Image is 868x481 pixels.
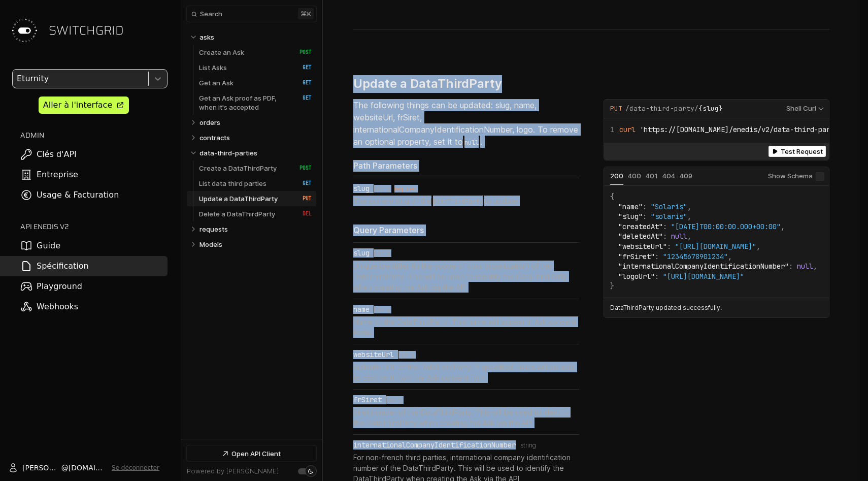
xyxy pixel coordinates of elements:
div: name [353,305,370,313]
span: , [813,262,817,271]
a: requests [199,221,312,237]
div: Aller à l'interface [43,99,112,111]
a: asks [199,29,312,45]
span: null [797,262,813,271]
div: Set light mode [308,468,314,474]
span: 404 [662,172,675,180]
span: : [655,252,659,261]
p: Name ot the DataThirdParty. This name will appear in Ask consent forms [353,316,579,338]
span: Search [200,10,222,18]
div: Path Parameters [353,160,579,172]
kbd: ⌘ k [298,8,314,19]
button: Test Request [769,146,826,157]
span: "createdAt" [618,222,663,231]
span: null [671,232,687,241]
div: frSiret [353,396,382,404]
span: "slug" [618,212,643,221]
a: Aller à l'interface [39,97,129,114]
a: Powered by [PERSON_NAME] [187,467,279,475]
p: Create a DataThirdParty [199,164,277,173]
span: : [643,202,647,211]
code: DataThirdParty [431,198,484,206]
span: "logoUrl" [618,272,655,281]
em: {slug} [698,104,723,113]
span: "websiteUrl" [618,242,667,251]
span: string [386,397,402,404]
p: The following things can be updated: slug, name, websiteUrl, frSiret, internationalCompanyIdentif... [353,99,579,148]
span: "[URL][DOMAIN_NAME]" [675,242,756,251]
span: , [781,222,785,231]
span: : [663,232,667,241]
h3: Update a DataThirdParty [353,76,502,91]
span: : [667,242,671,251]
span: PUT [292,195,312,202]
span: 401 [646,172,658,180]
span: : [643,212,647,221]
span: /data-third-party/ [625,104,723,113]
span: "Solaris" [651,202,687,211]
span: "internationalCompanyIdentificationNumber" [618,262,789,271]
span: 409 [680,172,692,180]
p: Get an Ask [199,78,233,87]
p: asks [199,33,214,42]
div: websiteUrl [353,350,394,359]
div: Example Responses [604,167,829,317]
span: SWITCHGRID [49,22,124,39]
span: } [610,281,614,291]
span: "name" [618,202,643,211]
a: List Asks GET [199,60,312,75]
span: 200 [610,172,623,180]
p: The current slug of the to update [353,196,579,206]
p: requests [199,225,228,234]
span: , [756,242,760,251]
span: "deletedAt" [618,232,663,241]
span: , [687,202,691,211]
span: Test Request [781,148,823,155]
span: string [398,351,414,359]
p: Delete a DataThirdParty [199,209,275,218]
p: Unique identifier (in the scope of your organization) of the DataThirdParty. This will be used to... [353,261,579,293]
span: 400 [628,172,641,180]
a: data-third-parties [199,145,312,161]
a: Update a DataThirdParty PUT [199,191,312,206]
p: Siret number of the DataThirdParty. This will be used to identify the DataThirdParty when creatin... [353,407,579,428]
div: internationalCompanyIdentificationNumber [353,441,516,449]
a: Delete a DataThirdParty DEL [199,206,312,221]
span: string [520,442,536,449]
p: data-third-parties [199,148,257,157]
a: Create an Ask POST [199,45,312,60]
span: DEL [292,210,312,217]
span: string [374,306,390,313]
p: Models [199,240,222,249]
p: Website URL of the DataThirdParty. If specified, users will be able to click on it from the Ask c... [353,362,579,383]
span: curl [619,125,636,134]
span: : [655,272,659,281]
div: required [394,185,417,193]
p: Get an Ask proof as PDF, when it's accepted [199,93,289,112]
span: , [687,232,691,241]
p: Update a DataThirdParty [199,194,278,203]
a: List data third parties GET [199,176,312,191]
h2: API ENEDIS v2 [20,221,168,232]
span: "[DATE]T00:00:00.000+00:00" [671,222,781,231]
span: "[URL][DOMAIN_NAME]" [663,272,744,281]
span: POST [292,49,312,56]
span: "solaris" [651,212,687,221]
span: : [789,262,793,271]
span: string [374,250,390,257]
span: GET [292,79,312,86]
p: Create an Ask [199,48,244,57]
span: string [374,185,390,193]
a: Get an Ask proof as PDF, when it's accepted GET [199,90,312,115]
span: [DOMAIN_NAME] [69,463,108,473]
a: Open API Client [187,445,316,461]
div: slug [353,249,370,257]
a: orders [199,115,312,130]
div: Query Parameters [353,225,579,236]
a: Models [199,237,312,252]
span: POST [292,165,312,172]
span: , [687,212,691,221]
p: DataThirdParty updated successfully. [610,303,722,312]
span: @ [61,463,69,473]
a: contracts [199,130,312,145]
